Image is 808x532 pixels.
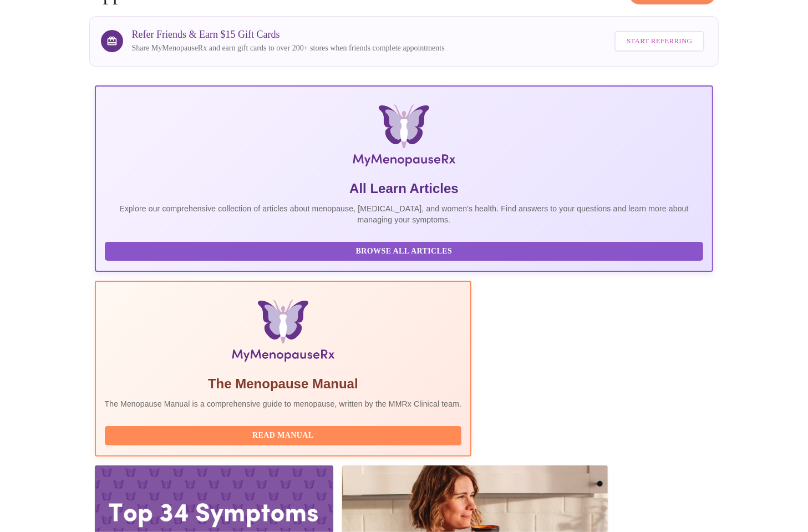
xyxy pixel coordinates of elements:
a: Read Manual [105,430,465,439]
p: The Menopause Manual is a comprehensive guide to menopause, written by the MMRx Clinical team. [105,398,462,409]
span: Start Referring [627,35,692,48]
a: Browse All Articles [105,246,707,255]
h5: The Menopause Manual [105,375,462,393]
a: Start Referring [612,26,707,57]
p: Explore our comprehensive collection of articles about menopause, [MEDICAL_DATA], and women's hea... [105,203,704,225]
button: Browse All Articles [105,242,704,261]
span: Browse All Articles [116,245,693,259]
p: Share MyMenopauseRx and earn gift cards to over 200+ stores when friends complete appointments [132,43,445,54]
h5: All Learn Articles [105,180,704,197]
span: Read Manual [116,429,451,443]
img: MyMenopauseRx Logo [197,104,611,171]
img: Menopause Manual [161,300,405,366]
button: Start Referring [614,31,704,52]
h3: Refer Friends & Earn $15 Gift Cards [132,29,445,40]
button: Read Manual [105,426,462,445]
